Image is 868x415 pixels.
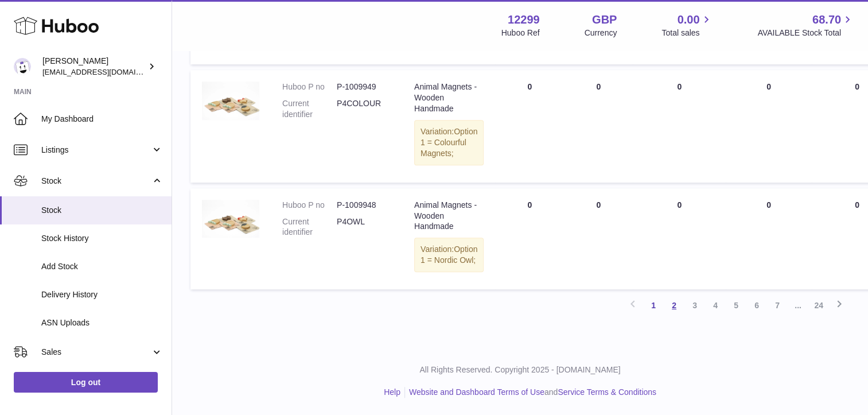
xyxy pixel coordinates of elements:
td: 0 [495,70,564,182]
dd: P-1009948 [337,200,391,211]
a: 2 [664,295,684,316]
a: Log out [14,372,158,393]
span: My Dashboard [41,114,163,125]
span: Sales [41,347,151,358]
a: Website and Dashboard Terms of Use [409,387,544,397]
strong: 12299 [508,12,540,28]
span: Stock [41,205,163,216]
img: product image [202,82,259,120]
strong: GBP [592,12,617,28]
div: Currency [585,28,617,38]
span: Add Stock [41,261,163,272]
span: Option 1 = Colourful Magnets; [421,127,477,158]
span: Listings [41,145,151,156]
a: 7 [767,295,788,316]
div: Huboo Ref [501,28,540,38]
li: and [405,387,656,398]
dt: Current identifier [282,98,337,120]
span: 68.70 [812,12,841,28]
td: 0 [564,188,633,289]
span: AVAILABLE Stock Total [757,28,854,38]
a: 6 [746,295,767,316]
div: Animal Magnets - Wooden Handmade [414,82,484,114]
div: Animal Magnets - Wooden Handmade [414,200,484,232]
a: 3 [684,295,705,316]
p: All Rights Reserved. Copyright 2025 - [DOMAIN_NAME] [181,364,859,375]
dd: P4COLOUR [337,98,391,120]
span: Total sales [661,28,713,38]
dd: P-1009949 [337,82,391,92]
dt: Current identifier [282,216,337,238]
dd: P4OWL [337,216,391,238]
span: ... [788,295,808,316]
span: 0 [855,200,859,210]
td: 0 [495,188,564,289]
a: 1 [643,295,664,316]
td: 0 [633,188,726,289]
span: Delivery History [41,289,163,300]
a: 68.70 AVAILABLE Stock Total [757,12,854,38]
a: 0.00 Total sales [661,12,713,38]
span: 0.00 [678,12,700,28]
div: Variation: [414,238,484,272]
a: 24 [808,295,829,316]
img: internalAdmin-12299@internal.huboo.com [14,58,31,75]
span: [EMAIL_ADDRESS][DOMAIN_NAME] [42,67,169,76]
a: Service Terms & Conditions [558,387,656,397]
a: 5 [726,295,746,316]
td: 0 [726,70,812,182]
td: 0 [633,70,726,182]
dt: Huboo P no [282,200,337,211]
div: Variation: [414,120,484,165]
span: ASN Uploads [41,317,163,328]
td: 0 [726,188,812,289]
div: [PERSON_NAME] [42,56,146,77]
span: 0 [855,82,859,91]
dt: Huboo P no [282,82,337,92]
span: Stock History [41,233,163,244]
a: Help [384,387,400,397]
img: product image [202,200,259,238]
span: Stock [41,176,151,187]
a: 4 [705,295,726,316]
td: 0 [564,70,633,182]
